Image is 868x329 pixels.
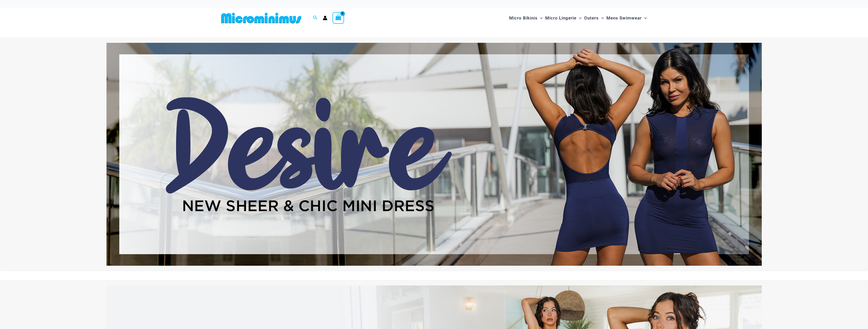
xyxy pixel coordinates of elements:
[313,15,318,21] a: Search icon link
[606,12,642,25] span: Mens Swimwear
[583,10,605,26] a: OutersMenu ToggleMenu Toggle
[545,12,576,25] span: Micro Lingerie
[576,12,582,25] span: Menu Toggle
[538,12,543,25] span: Menu Toggle
[323,16,327,20] a: Account icon link
[605,10,648,26] a: Mens SwimwearMenu ToggleMenu Toggle
[106,43,762,266] img: Desire me Navy Dress
[333,12,344,24] a: View Shopping Cart, empty
[508,10,544,26] a: Micro BikinisMenu ToggleMenu Toggle
[219,12,303,24] img: MM SHOP LOGO FLAT
[544,10,583,26] a: Micro LingerieMenu ToggleMenu Toggle
[584,12,599,25] span: Outers
[599,12,604,25] span: Menu Toggle
[509,12,538,25] span: Micro Bikinis
[507,9,649,27] nav: Site Navigation
[642,12,647,25] span: Menu Toggle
